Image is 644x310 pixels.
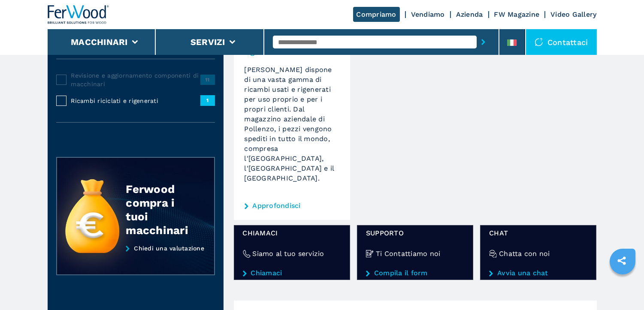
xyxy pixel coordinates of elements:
a: Avvia una chat [489,269,587,277]
span: chat [489,228,587,238]
img: Chatta con noi [489,250,497,258]
h4: Ti Contattiamo noi [376,249,441,259]
a: Approfondisci [253,202,301,209]
span: 11 [200,75,215,85]
button: submit-button [477,32,490,52]
span: Chiamaci [243,228,341,238]
a: Vendiamo [411,10,445,18]
h4: Siamo al tuo servizio [253,249,324,259]
span: Ricambi riciclati e rigenerati [71,96,200,105]
img: Ti Contattiamo noi [366,250,374,258]
a: Chiamaci [243,269,341,277]
button: Macchinari [71,37,128,47]
a: Compila il form [366,269,464,277]
div: Ferwood compra i tuoi macchinari [126,182,197,237]
button: Servizi [190,37,225,47]
a: Chiedi una valutazione [56,245,215,276]
span: Supporto [366,228,464,238]
img: Ferwood [48,5,109,24]
a: Compriamo [353,7,400,22]
p: [PERSON_NAME] dispone di una vasta gamma di ricambi usati e rigenerati per uso proprio e per i pr... [245,65,339,183]
span: 1 [200,95,215,105]
a: Video Gallery [550,10,596,18]
a: FW Magazine [494,10,540,18]
div: Contattaci [526,29,597,55]
iframe: Chat [608,271,638,304]
a: sharethis [611,250,632,271]
img: Contattaci [535,38,543,46]
h4: Chatta con noi [499,249,550,259]
a: Azienda [456,10,483,18]
img: Siamo al tuo servizio [243,250,251,258]
span: Revisione e aggiornamento componenti di macchinari [71,71,200,88]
